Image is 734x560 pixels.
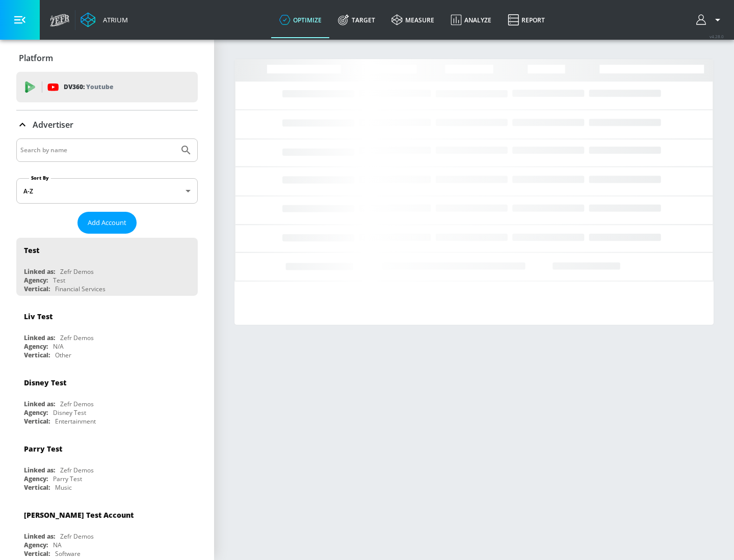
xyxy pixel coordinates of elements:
[16,436,198,494] div: Parry TestLinked as:Zefr DemosAgency:Parry TestVertical:Music
[24,342,48,351] div: Agency:
[53,342,64,351] div: N/A
[24,276,48,285] div: Agency:
[99,15,128,24] div: Atrium
[20,144,175,157] input: Search by name
[60,532,94,541] div: Zefr Demos
[24,549,50,558] div: Vertical:
[24,466,55,474] div: Linked as:
[53,276,65,285] div: Test
[81,12,128,27] a: Atrium
[24,541,48,549] div: Agency:
[24,400,55,408] div: Linked as:
[24,474,48,483] div: Agency:
[710,34,724,39] span: v 4.28.0
[442,2,500,38] a: Analyze
[24,312,53,321] div: Liv Test
[16,370,198,428] div: Disney TestLinked as:Zefr DemosAgency:Disney TestVertical:Entertainment
[29,175,51,181] label: Sort By
[24,267,55,276] div: Linked as:
[16,238,198,296] div: TestLinked as:Zefr DemosAgency:TestVertical:Financial Services
[24,351,50,359] div: Vertical:
[64,81,113,93] p: DV360:
[86,81,113,92] p: Youtube
[55,549,81,558] div: Software
[383,2,442,38] a: measure
[330,2,383,38] a: Target
[24,408,48,417] div: Agency:
[24,378,66,387] div: Disney Test
[24,285,50,293] div: Vertical:
[53,474,82,483] div: Parry Test
[60,333,94,342] div: Zefr Demos
[16,110,198,139] div: Advertiser
[53,408,86,417] div: Disney Test
[19,52,53,64] p: Platform
[60,400,94,408] div: Zefr Demos
[24,444,62,454] div: Parry Test
[24,245,39,255] div: Test
[24,532,55,541] div: Linked as:
[24,483,50,492] div: Vertical:
[16,304,198,362] div: Liv TestLinked as:Zefr DemosAgency:N/AVertical:Other
[24,510,134,520] div: [PERSON_NAME] Test Account
[55,351,71,359] div: Other
[33,119,73,130] p: Advertiser
[24,417,50,426] div: Vertical:
[53,541,62,549] div: NA
[60,267,94,276] div: Zefr Demos
[16,178,198,204] div: A-Z
[271,2,330,38] a: optimize
[500,2,553,38] a: Report
[60,466,94,474] div: Zefr Demos
[55,285,106,293] div: Financial Services
[77,212,137,234] button: Add Account
[88,217,126,229] span: Add Account
[55,483,72,492] div: Music
[16,44,198,72] div: Platform
[16,72,198,102] div: DV360: Youtube
[55,417,96,426] div: Entertainment
[24,333,55,342] div: Linked as:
